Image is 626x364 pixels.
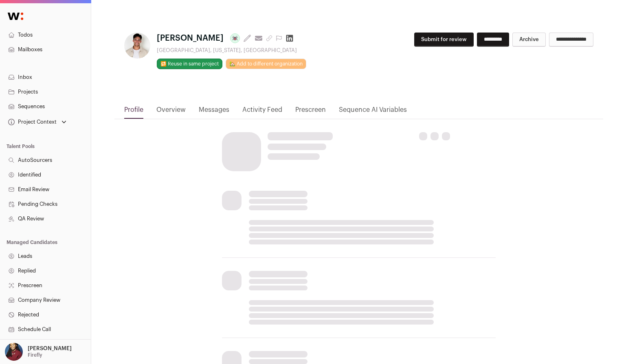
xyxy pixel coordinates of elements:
a: Overview [156,105,186,119]
img: 10010497-medium_jpg [5,343,23,361]
a: 🏡 Add to different organization [226,59,306,69]
a: Activity Feed [242,105,282,119]
a: Messages [199,105,229,119]
button: Submit for review [414,33,474,47]
button: Archive [512,33,546,47]
img: Wellfound [3,8,28,24]
span: [PERSON_NAME] [157,33,224,44]
button: 🔂 Reuse in same project [157,59,222,69]
p: [PERSON_NAME] [28,345,72,352]
button: Open dropdown [3,343,73,361]
img: 5c88d989ac5b30af2f3919b0d1781948ffc7e086f2b3e9c8661d6390459590e5.jpg [124,33,150,59]
div: Project Context [7,119,57,125]
div: [GEOGRAPHIC_DATA], [US_STATE], [GEOGRAPHIC_DATA] [157,47,306,54]
a: Sequence AI Variables [339,105,407,119]
a: Prescreen [295,105,326,119]
button: Open dropdown [7,116,68,128]
p: Firefly [28,352,42,358]
a: Profile [124,105,143,119]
